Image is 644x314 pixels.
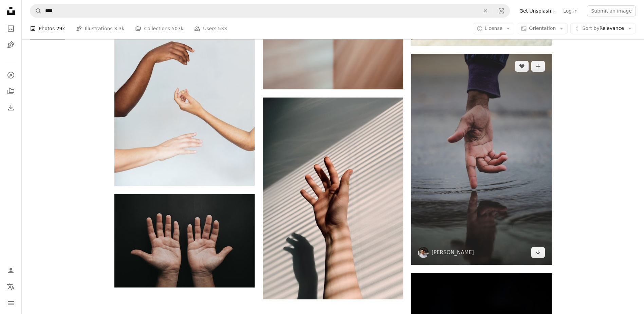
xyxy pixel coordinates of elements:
a: Collections [4,85,18,98]
span: Relevance [582,25,624,32]
a: Get Unsplash+ [515,5,559,16]
span: 507k [171,25,183,32]
button: Sort byRelevance [570,23,636,34]
img: person touching body of water and creating ripples [411,54,551,265]
a: human hand [114,238,255,244]
span: Sort by [582,25,599,31]
button: Menu [4,296,18,310]
button: Search Unsplash [30,4,42,17]
form: Find visuals sitewide [30,4,510,18]
a: Download History [4,101,18,115]
a: Log in [559,5,582,16]
button: Orientation [517,23,568,34]
button: Visual search [493,4,510,17]
a: Photos [4,22,18,35]
button: Like [515,61,529,72]
a: a group of people reaching out their hands [114,77,255,83]
a: person touching body of water and creating ripples [411,156,551,162]
a: [PERSON_NAME] [431,249,474,256]
span: Orientation [529,25,556,31]
button: Language [4,280,18,294]
a: Home — Unsplash [4,4,18,19]
img: Go to Nick Moore's profile [418,247,429,258]
a: Illustrations [4,38,18,52]
a: Users 533 [194,18,227,39]
a: Collections 507k [135,18,183,39]
button: License [473,23,515,34]
a: persons left hand on white window blinds [263,195,403,202]
span: 3.3k [114,25,124,32]
button: Submit an image [587,5,636,16]
span: 533 [218,25,227,32]
a: Log in / Sign up [4,264,18,277]
img: persons left hand on white window blinds [263,98,403,299]
button: Add to Collection [531,61,545,72]
button: Clear [478,4,493,17]
span: License [485,25,503,31]
a: Illustrations 3.3k [76,18,125,39]
a: Download [531,247,545,258]
a: Explore [4,68,18,82]
img: human hand [114,194,255,287]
